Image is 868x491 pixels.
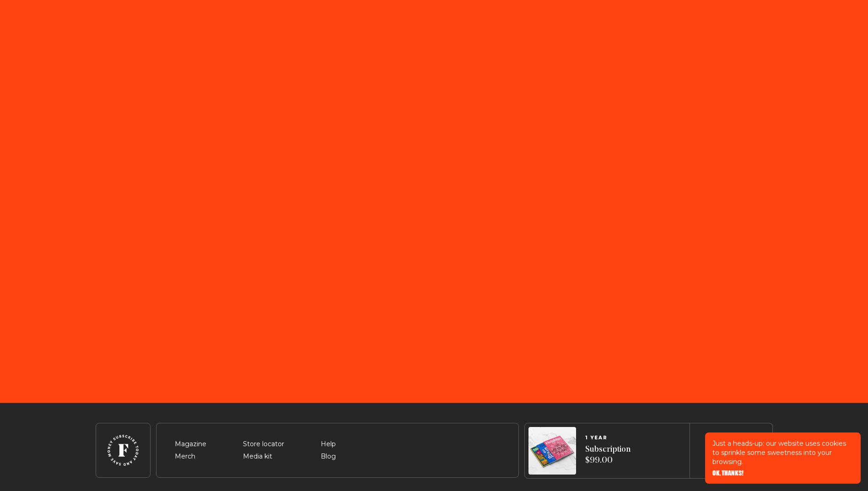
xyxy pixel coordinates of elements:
[712,470,744,476] button: OK, THANKS!
[175,452,195,460] a: Merch
[243,451,272,462] span: Media kit
[321,452,336,460] a: Blog
[528,427,576,475] img: Magazines image
[175,451,195,462] span: Merch
[321,440,336,448] a: Help
[585,435,631,441] span: 1 YEAR
[712,439,853,466] p: Just a heads-up: our website uses cookies to sprinkle some sweetness into your browsing.
[321,451,336,462] span: Blog
[175,440,206,448] a: Magazine
[585,444,631,467] span: Subscription $99.00
[175,439,206,450] span: Magazine
[243,452,272,460] a: Media kit
[243,440,284,448] a: Store locator
[321,439,336,450] span: Help
[243,439,284,450] span: Store locator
